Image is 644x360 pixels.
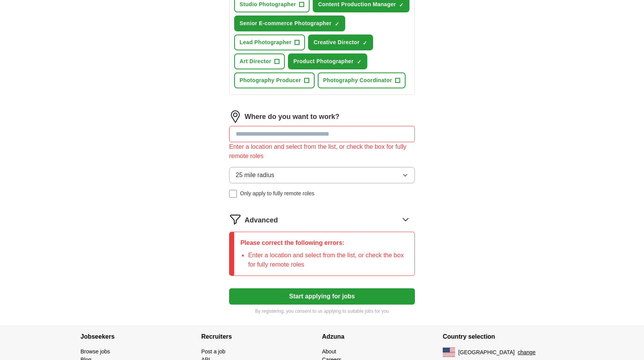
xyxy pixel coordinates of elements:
[443,348,455,357] img: US flag
[240,38,291,47] span: Lead Photographer
[313,38,360,47] span: Creative Director
[245,215,278,226] span: Advanced
[201,348,225,355] a: Post a job
[234,53,285,69] button: Art Director
[318,0,396,9] span: Content Production Manager
[229,308,415,315] p: By registering, you consent to us applying to suitable jobs for you
[518,348,536,357] button: change
[229,142,415,161] div: Enter a location and select from the list, or check the box for fully remote roles
[357,59,361,65] span: ✓
[236,171,274,180] span: 25 mile radius
[318,72,406,88] button: Photography Coordinator
[229,110,241,123] img: location.png
[443,326,563,348] h4: Country selection
[245,112,339,122] label: Where do you want to work?
[234,16,345,31] button: Senior E-commerce Photographer✓
[308,34,373,50] button: Creative Director✓
[240,57,271,65] span: Art Director
[288,53,367,69] button: Product Photographer✓
[229,288,415,305] button: Start applying for jobs
[80,348,110,355] a: Browse jobs
[229,213,241,226] img: filter
[323,76,392,84] span: Photography Coordinator
[240,19,332,28] span: Senior E-commerce Photographer
[399,2,404,8] span: ✓
[229,190,237,198] input: Only apply to fully remote roles
[240,0,296,9] span: Studio Photographer
[458,348,515,357] span: [GEOGRAPHIC_DATA]
[335,21,339,27] span: ✓
[229,167,415,183] button: 25 mile radius
[240,238,408,248] p: Please correct the following errors:
[234,34,305,50] button: Lead Photographer
[240,76,301,84] span: Photography Producer
[322,348,336,355] a: About
[363,40,367,46] span: ✓
[240,189,314,198] span: Only apply to fully remote roles
[248,251,408,269] li: Enter a location and select from the list, or check the box for fully remote roles
[234,72,315,88] button: Photography Producer
[293,57,354,65] span: Product Photographer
